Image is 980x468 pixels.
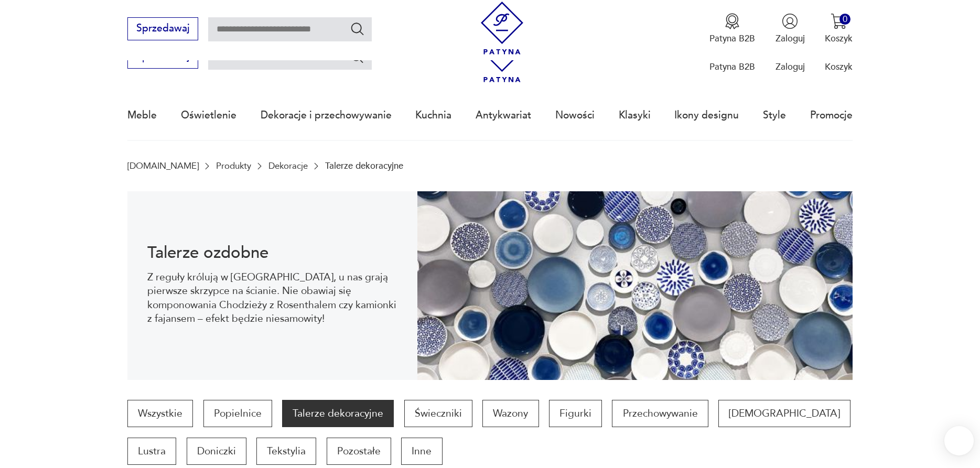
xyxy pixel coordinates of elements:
[782,13,798,29] img: Ikonka użytkownika
[261,91,392,139] a: Dekoracje i przechowywanie
[415,91,451,139] a: Kuchnia
[350,21,365,36] button: Szukaj
[268,161,308,171] a: Dekoracje
[674,91,739,139] a: Ikony designu
[216,161,251,171] a: Produkty
[810,91,853,139] a: Promocje
[619,91,651,139] a: Klasyki
[127,25,198,34] a: Sprzedawaj
[401,438,442,465] a: Inne
[147,270,397,326] p: Z reguły królują w [GEOGRAPHIC_DATA], u nas grają pierwsze skrzypce na ścianie. Nie obawiaj się k...
[776,61,805,73] p: Zaloguj
[482,400,539,427] a: Wazony
[203,400,272,427] a: Popielnice
[549,400,602,427] a: Figurki
[476,2,529,55] img: Patyna - sklep z meblami i dekoracjami vintage
[350,49,365,64] button: Szukaj
[147,245,397,260] h1: Talerze ozdobne
[831,13,847,29] img: Ikona koszyka
[282,400,394,427] a: Talerze dekoracyjne
[724,13,740,29] img: Ikona medalu
[476,91,531,139] a: Antykwariat
[181,91,236,139] a: Oświetlenie
[825,13,853,45] button: 0Koszyk
[127,53,198,62] a: Sprzedawaj
[127,161,199,171] a: [DOMAIN_NAME]
[127,400,193,427] a: Wszystkie
[127,438,176,465] a: Lustra
[417,191,853,380] img: b5931c5a27f239c65a45eae948afacbd.jpg
[839,14,850,25] div: 0
[776,32,805,45] p: Zaloguj
[325,161,403,171] p: Talerze dekoracyjne
[555,91,595,139] a: Nowości
[187,438,246,465] a: Doniczki
[718,400,850,427] a: [DEMOGRAPHIC_DATA]
[825,61,853,73] p: Koszyk
[327,438,391,465] a: Pozostałe
[709,32,755,45] p: Patyna B2B
[127,91,157,139] a: Meble
[825,32,853,45] p: Koszyk
[709,61,755,73] p: Patyna B2B
[709,13,755,45] a: Ikona medaluPatyna B2B
[127,17,198,40] button: Sprzedawaj
[944,426,974,455] iframe: Smartsupp widget button
[709,13,755,45] button: Patyna B2B
[612,400,708,427] a: Przechowywanie
[763,91,786,139] a: Style
[256,438,316,465] a: Tekstylia
[776,13,805,45] button: Zaloguj
[404,400,472,427] a: Świeczniki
